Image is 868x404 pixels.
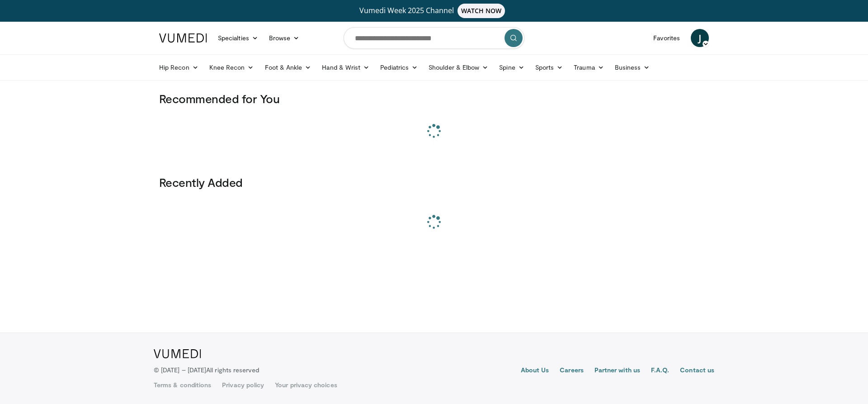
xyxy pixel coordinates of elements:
[154,349,201,358] img: VuMedi Logo
[521,366,549,376] a: About Us
[316,58,375,76] a: Hand & Wrist
[344,27,524,49] input: Search topics, interventions
[375,58,423,76] a: Pediatrics
[648,29,685,47] a: Favorites
[206,366,259,374] span: All rights reserved
[159,175,709,190] h3: Recently Added
[594,366,640,376] a: Partner with us
[560,366,584,376] a: Careers
[159,33,207,43] img: VuMedi Logo
[204,58,259,76] a: Knee Recon
[154,380,211,390] a: Terms & conditions
[691,29,709,47] a: J
[530,58,569,76] a: Sports
[259,58,317,76] a: Foot & Ankle
[275,380,337,390] a: Your privacy choices
[154,366,259,375] p: © [DATE] – [DATE]
[212,29,264,47] a: Specialties
[264,29,305,47] a: Browse
[222,380,264,390] a: Privacy policy
[494,58,529,76] a: Spine
[609,58,656,76] a: Business
[568,58,609,76] a: Trauma
[159,91,709,106] h3: Recommended for You
[458,4,505,18] span: WATCH NOW
[160,4,708,18] a: Vumedi Week 2025 ChannelWATCH NOW
[680,366,714,376] a: Contact us
[154,58,204,76] a: Hip Recon
[651,366,669,376] a: F.A.Q.
[423,58,494,76] a: Shoulder & Elbow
